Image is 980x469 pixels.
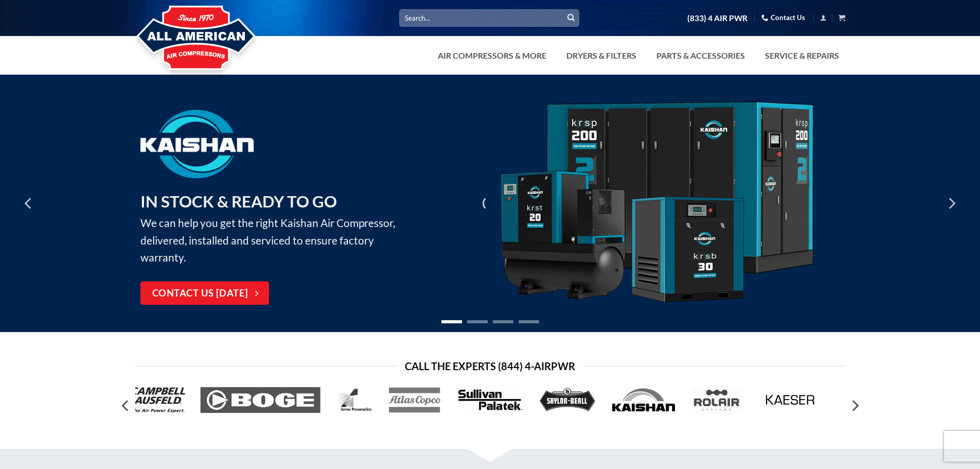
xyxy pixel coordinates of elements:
a: Parts & Accessories [650,45,751,66]
button: Next [942,178,960,229]
a: Service & Repairs [759,45,845,66]
li: Page dot 4 [519,320,539,323]
img: Kaishan [497,101,816,306]
button: Previous [117,396,135,416]
li: Page dot 2 [467,320,488,323]
a: Air Compressors & More [432,45,553,66]
span: Call the Experts (844) 4-AirPwr [405,358,575,374]
a: Login [820,11,827,24]
a: View cart [839,11,845,24]
a: Contact Us [DATE] [140,282,269,305]
button: Previous [20,178,38,229]
strong: IN STOCK & READY TO GO [140,192,337,211]
li: Page dot 1 [441,320,462,323]
button: Next [845,396,864,416]
a: Contact Us [761,10,805,26]
span: Contact Us [DATE] [152,286,248,301]
input: Search… [399,9,579,26]
a: (833) 4 AIR PWR [687,9,747,27]
li: Page dot 3 [493,320,513,323]
p: We can help you get the right Kaishan Air Compressor, delivered, installed and serviced to ensure... [140,189,411,266]
img: Kaishan [140,110,254,178]
a: Dryers & Filters [560,45,643,66]
button: Submit [563,10,579,26]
